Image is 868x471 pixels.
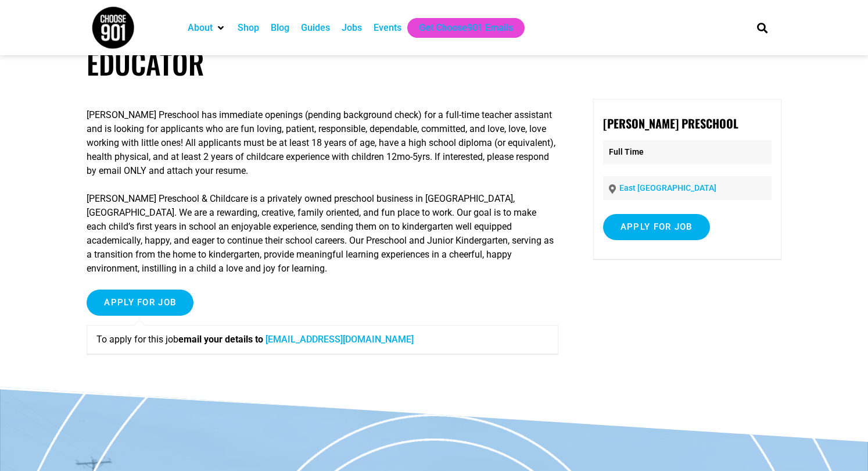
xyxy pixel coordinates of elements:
[603,214,710,240] input: Apply for job
[342,21,362,35] a: Jobs
[266,334,414,345] a: [EMAIL_ADDRESS][DOMAIN_NAME]
[188,21,213,35] a: About
[374,21,401,35] a: Events
[87,108,558,178] p: [PERSON_NAME] Preschool has immediate openings (pending background check) for a full-time teacher...
[619,183,716,192] a: East [GEOGRAPHIC_DATA]
[271,21,289,35] a: Blog
[96,333,548,347] p: To apply for this job
[419,21,513,35] a: Get Choose901 Emails
[178,334,263,345] strong: email your details to
[238,21,259,35] a: Shop
[182,18,737,38] nav: Main nav
[87,46,781,80] h1: Educator
[603,140,772,164] p: Full Time
[182,18,232,38] div: About
[753,18,772,37] div: Search
[87,192,558,276] p: [PERSON_NAME] Preschool & Childcare is a privately owned preschool business in [GEOGRAPHIC_DATA],...
[301,21,330,35] a: Guides
[603,115,738,132] strong: [PERSON_NAME] Preschool
[87,290,193,316] input: Apply for job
